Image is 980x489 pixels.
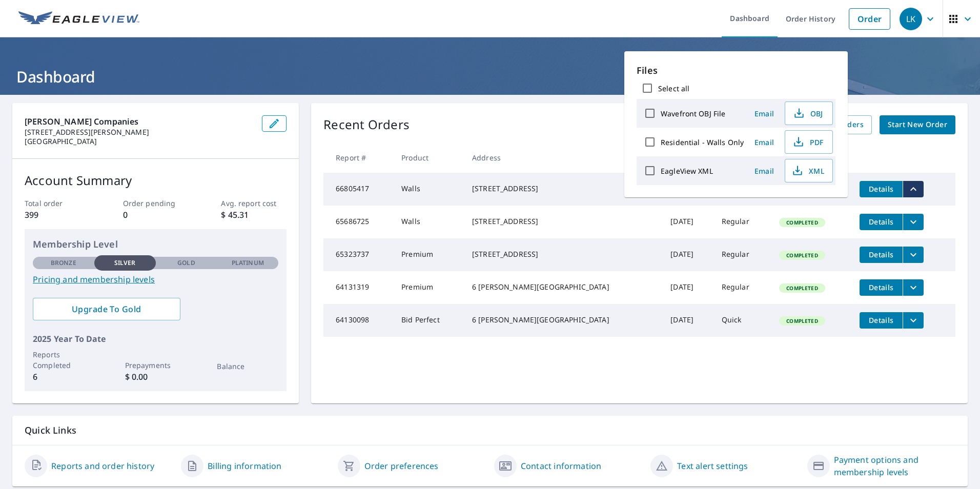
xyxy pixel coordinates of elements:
[780,252,824,259] span: Completed
[51,258,76,268] p: Bronze
[25,424,955,437] p: Quick Links
[860,312,903,329] button: detailsBtn-64130098
[860,181,903,197] button: detailsBtn-66805417
[12,66,968,87] h1: Dashboard
[748,163,781,179] button: Email
[661,166,713,176] label: EagleView XML
[880,115,955,134] a: Start New Order
[637,64,835,77] p: Files
[900,8,922,30] div: LK
[866,250,896,259] span: Details
[713,238,771,271] td: Regular
[662,271,713,304] td: [DATE]
[860,214,903,230] button: detailsBtn-65686725
[752,166,777,176] span: Email
[834,454,955,478] a: Payment options and membership levels
[866,315,896,325] span: Details
[221,198,287,209] p: Avg. report cost
[25,115,254,128] p: [PERSON_NAME] Companies
[33,333,278,345] p: 2025 Year To Date
[748,106,781,121] button: Email
[41,303,172,315] span: Upgrade To Gold
[662,238,713,271] td: [DATE]
[860,279,903,296] button: detailsBtn-64131319
[752,109,777,118] span: Email
[713,304,771,337] td: Quick
[393,173,464,206] td: Walls
[866,217,896,227] span: Details
[903,247,924,263] button: filesDropdownBtn-65323737
[114,258,136,268] p: Silver
[177,258,195,268] p: Gold
[217,361,278,372] p: Balance
[780,219,824,226] span: Completed
[393,304,464,337] td: Bid Perfect
[860,247,903,263] button: detailsBtn-65323737
[18,11,139,27] img: EV Logo
[472,216,654,227] div: [STREET_ADDRESS]
[25,171,287,190] p: Account Summary
[661,109,725,118] label: Wavefront OBJ File
[323,142,393,173] th: Report #
[791,107,824,119] span: OBJ
[125,371,187,383] p: $ 0.00
[791,136,824,148] span: PDF
[208,460,281,472] a: Billing information
[785,130,833,154] button: PDF
[752,137,777,147] span: Email
[866,282,896,292] span: Details
[33,371,94,383] p: 6
[661,137,744,147] label: Residential - Walls Only
[472,282,654,292] div: 6 [PERSON_NAME][GEOGRAPHIC_DATA]
[662,206,713,238] td: [DATE]
[25,128,254,137] p: [STREET_ADDRESS][PERSON_NAME]
[780,284,824,292] span: Completed
[785,101,833,125] button: OBJ
[393,206,464,238] td: Walls
[866,184,896,194] span: Details
[323,173,393,206] td: 66805417
[323,206,393,238] td: 65686725
[393,271,464,304] td: Premium
[393,142,464,173] th: Product
[33,349,94,371] p: Reports Completed
[713,206,771,238] td: Regular
[364,460,439,472] a: Order preferences
[903,279,924,296] button: filesDropdownBtn-64131319
[780,317,824,324] span: Completed
[33,273,278,286] a: Pricing and membership levels
[33,298,180,320] a: Upgrade To Gold
[903,214,924,230] button: filesDropdownBtn-65686725
[888,118,947,131] span: Start New Order
[232,258,264,268] p: Platinum
[323,115,410,134] p: Recent Orders
[713,271,771,304] td: Regular
[849,8,890,30] a: Order
[903,181,924,197] button: filesDropdownBtn-66805417
[33,237,278,251] p: Membership Level
[51,460,154,472] a: Reports and order history
[323,238,393,271] td: 65323737
[748,134,781,150] button: Email
[785,159,833,182] button: XML
[123,209,189,221] p: 0
[472,249,654,259] div: [STREET_ADDRESS]
[472,184,654,194] div: [STREET_ADDRESS]
[125,360,187,371] p: Prepayments
[791,165,824,177] span: XML
[658,84,689,93] label: Select all
[123,198,189,209] p: Order pending
[393,238,464,271] td: Premium
[25,209,90,221] p: 399
[472,315,654,325] div: 6 [PERSON_NAME][GEOGRAPHIC_DATA]
[25,137,254,146] p: [GEOGRAPHIC_DATA]
[221,209,287,221] p: $ 45.31
[521,460,601,472] a: Contact information
[464,142,662,173] th: Address
[25,198,90,209] p: Total order
[323,271,393,304] td: 64131319
[677,460,748,472] a: Text alert settings
[323,304,393,337] td: 64130098
[662,304,713,337] td: [DATE]
[903,312,924,329] button: filesDropdownBtn-64130098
